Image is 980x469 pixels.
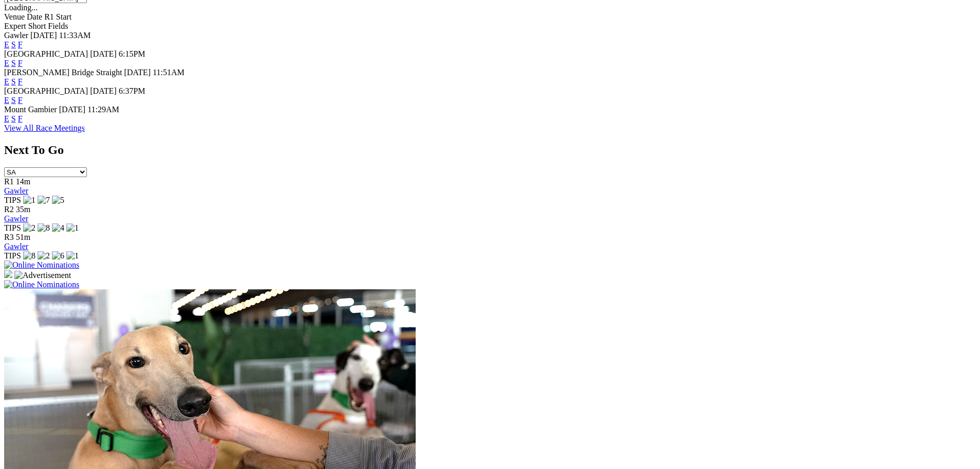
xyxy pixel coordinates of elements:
[4,270,12,278] img: 15187_Greyhounds_GreysPlayCentral_Resize_SA_WebsiteBanner_300x115_2025.jpg
[11,59,16,67] a: S
[4,105,57,114] span: Mount Gambier
[4,31,28,40] span: Gawler
[66,251,79,260] img: 1
[4,280,79,289] img: Online Nominations
[18,96,23,105] a: F
[87,105,119,114] span: 11:29AM
[153,68,185,77] span: 11:51AM
[11,77,16,86] a: S
[27,12,42,21] span: Date
[4,68,122,77] span: [PERSON_NAME] Bridge Straight
[59,31,91,40] span: 11:33AM
[90,49,117,58] span: [DATE]
[4,186,28,195] a: Gawler
[16,177,30,186] span: 14m
[18,40,23,49] a: F
[18,59,23,67] a: F
[4,3,38,12] span: Loading...
[30,31,57,40] span: [DATE]
[28,22,46,30] span: Short
[4,233,14,241] span: R3
[4,59,9,67] a: E
[4,214,28,223] a: Gawler
[119,49,146,58] span: 6:15PM
[38,223,50,233] img: 8
[52,223,64,233] img: 4
[23,251,35,260] img: 8
[18,114,23,123] a: F
[4,223,21,232] span: TIPS
[23,196,35,205] img: 1
[4,40,9,49] a: E
[16,233,30,241] span: 51m
[4,22,26,30] span: Expert
[119,86,146,95] span: 6:37PM
[4,196,21,204] span: TIPS
[18,77,23,86] a: F
[4,49,88,58] span: [GEOGRAPHIC_DATA]
[16,205,30,214] span: 35m
[4,124,85,132] a: View All Race Meetings
[59,105,86,114] span: [DATE]
[11,40,16,49] a: S
[4,12,25,21] span: Venue
[66,223,79,233] img: 1
[4,251,21,260] span: TIPS
[14,271,71,280] img: Advertisement
[4,177,14,186] span: R1
[48,22,68,30] span: Fields
[52,196,64,205] img: 5
[23,223,35,233] img: 2
[124,68,151,77] span: [DATE]
[4,260,79,270] img: Online Nominations
[11,96,16,105] a: S
[11,114,16,123] a: S
[4,96,9,105] a: E
[4,114,9,123] a: E
[4,77,9,86] a: E
[90,86,117,95] span: [DATE]
[44,12,72,21] span: R1 Start
[4,205,14,214] span: R2
[52,251,64,260] img: 6
[38,196,50,205] img: 7
[4,242,28,251] a: Gawler
[4,86,88,95] span: [GEOGRAPHIC_DATA]
[4,143,976,157] h2: Next To Go
[38,251,50,260] img: 2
